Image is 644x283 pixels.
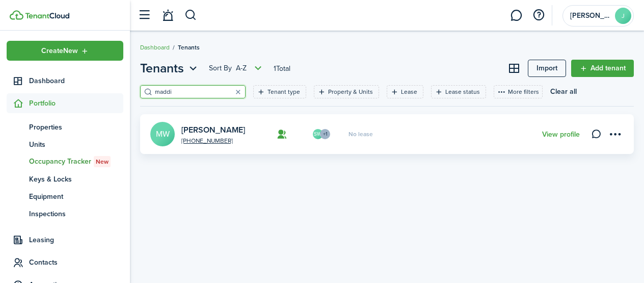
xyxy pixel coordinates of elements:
[29,257,123,268] span: Contacts
[506,3,526,29] a: Messaging
[314,85,379,98] filter-tag: Open filter
[209,62,264,74] button: Open menu
[542,131,580,139] a: View profile
[150,122,175,146] a: MW
[29,191,123,202] span: Equipment
[7,188,123,205] a: Equipment
[96,157,109,166] span: New
[7,118,123,136] a: Properties
[528,60,566,77] a: Import
[140,59,200,78] button: Open menu
[152,87,242,97] input: Search here...
[209,63,236,73] span: Sort by
[348,131,373,137] span: No lease
[530,7,547,24] button: Open resource center
[7,71,123,91] a: Dashboard
[29,139,123,150] span: Units
[320,129,330,139] avatar-counter: +1
[29,235,123,245] span: Leasing
[181,138,269,144] a: [PHONE_NUMBER]
[550,85,577,98] button: Clear all
[7,153,123,170] a: Occupancy TrackerNew
[328,87,373,96] filter-tag-label: Property & Units
[10,10,23,20] img: TenantCloud
[29,209,123,219] span: Inspections
[29,156,123,167] span: Occupancy Tracker
[140,43,170,52] a: Dashboard
[267,87,300,96] filter-tag-label: Tenant type
[431,85,486,98] filter-tag: Open filter
[29,75,123,86] span: Dashboard
[387,85,423,98] filter-tag: Open filter
[274,63,290,74] header-page-total: 1 Total
[606,125,624,143] button: Open menu
[140,59,200,78] button: Tenants
[7,136,123,153] a: Units
[570,12,611,19] span: Jason
[29,122,123,133] span: Properties
[236,63,247,73] span: A-Z
[231,85,245,99] button: Clear search
[494,85,543,98] button: More filters
[41,47,78,55] span: Create New
[184,7,197,24] button: Search
[25,13,69,19] img: TenantCloud
[445,87,480,96] filter-tag-label: Lease status
[313,129,323,139] avatar-text: SW
[209,62,264,74] button: Sort byA-Z
[571,60,634,77] a: Add tenant
[181,124,245,136] a: [PERSON_NAME]
[7,41,123,61] button: Open menu
[140,59,184,78] span: Tenants
[178,43,200,52] span: Tenants
[29,98,123,109] span: Portfolio
[253,85,306,98] filter-tag: Open filter
[615,8,631,24] avatar-text: J
[401,87,417,96] filter-tag-label: Lease
[29,174,123,185] span: Keys & Locks
[7,205,123,222] a: Inspections
[158,3,177,29] a: Notifications
[135,6,154,25] button: Open sidebar
[7,170,123,188] a: Keys & Locks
